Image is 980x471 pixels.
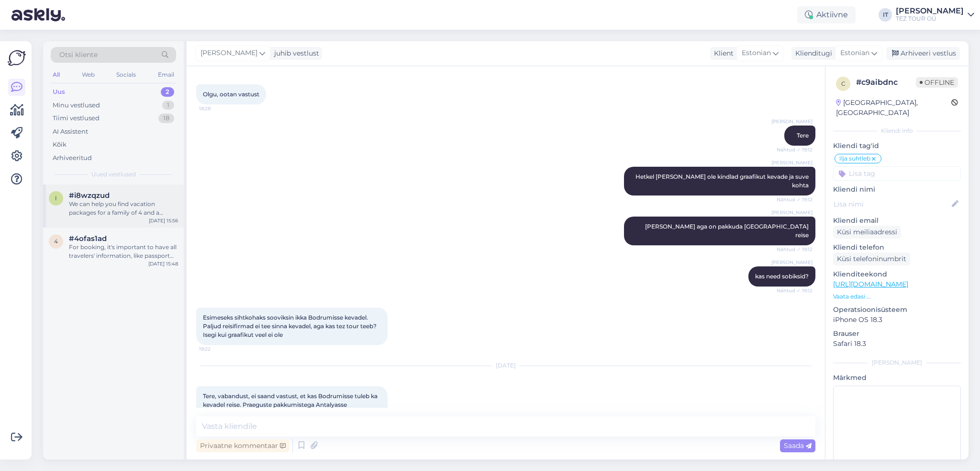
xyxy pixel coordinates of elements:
span: Otsi kliente [59,50,98,60]
input: Lisa nimi [834,199,950,209]
span: Tere [797,132,809,139]
span: [PERSON_NAME] [771,209,813,216]
span: Hetkel [PERSON_NAME] ole kindlad graafikut kevade ja suve kohta [635,173,810,189]
img: Askly Logo [8,49,26,67]
span: [PERSON_NAME] aga on pakkuda [GEOGRAPHIC_DATA] reise [645,223,810,239]
input: Lisa tag [833,166,961,181]
div: 18 [158,114,174,123]
div: AI Assistent [53,127,88,137]
span: 18:28 [199,105,235,112]
span: Nähtud ✓ 19:12 [777,146,813,153]
div: Kõik [53,140,67,149]
span: Ilja suhtleb [839,156,870,161]
div: [DATE] 15:48 [148,260,178,267]
div: Privaatne kommentaar [196,439,290,452]
span: [PERSON_NAME] [771,159,813,166]
div: Web [80,69,97,81]
span: Esimeseks sihtkohaks sooviksin ikka Bodrumisse kevadel. Paljud reisifirmad ei tee sinna kevadel, ... [203,314,378,338]
span: Nähtud ✓ 19:12 [777,246,813,253]
p: Klienditeekond [833,269,961,279]
p: Brauser [833,329,961,339]
p: Kliendi email [833,216,961,226]
div: 1 [162,101,174,110]
span: Estonian [840,48,869,58]
span: 19:22 [199,345,235,353]
div: Kliendi info [833,126,961,135]
div: [PERSON_NAME] [833,358,961,367]
span: Nähtud ✓ 19:12 [777,196,813,203]
div: Socials [114,69,138,81]
div: [GEOGRAPHIC_DATA], [GEOGRAPHIC_DATA] [836,98,951,118]
span: #4ofas1ad [69,234,107,243]
div: Arhiveeritud [53,153,92,163]
div: Aktiivne [797,6,856,23]
div: Küsi meiliaadressi [833,226,901,239]
a: [URL][DOMAIN_NAME] [833,280,908,288]
span: Saada [784,441,812,450]
span: Olgu, ootan vastust [203,91,259,98]
p: Märkmed [833,373,961,383]
span: c [841,80,846,87]
p: Operatsioonisüsteem [833,305,961,315]
span: Uued vestlused [91,170,136,179]
p: Kliendi telefon [833,242,961,253]
p: iPhone OS 18.3 [833,315,961,325]
span: Tere, vabandust, ei saand vastust, et kas Bodrumisse tuleb ka kevadel reise. Praeguste pakkumiste... [203,392,379,417]
p: Kliendi nimi [833,184,961,195]
span: Offline [916,77,958,88]
div: All [51,69,62,81]
div: Klient [710,48,734,58]
div: [PERSON_NAME] [896,7,964,15]
span: [PERSON_NAME] [200,48,257,58]
div: TEZ TOUR OÜ [896,15,964,23]
div: Uus [53,87,65,97]
div: # c9aibdnc [856,77,916,88]
div: Arhiveeri vestlus [886,47,960,60]
div: We can help you find vacation packages for a family of 4 and a family of 5. When booking, it's im... [69,200,178,217]
div: [DATE] 15:56 [149,217,178,224]
a: [PERSON_NAME]TEZ TOUR OÜ [896,7,974,23]
div: For booking, it's important to have all travelers' information, like passport details, ready. If ... [69,243,178,260]
div: Email [156,69,176,81]
div: juhib vestlust [270,48,319,58]
div: Klienditugi [791,48,832,58]
span: i [55,195,57,202]
div: IT [879,8,892,22]
p: Kliendi tag'id [833,141,961,151]
span: [PERSON_NAME] [771,118,813,125]
div: Tiimi vestlused [53,114,100,123]
span: 4 [54,238,58,245]
span: #i8wzqzud [69,191,110,200]
span: [PERSON_NAME] [771,259,813,266]
div: Küsi telefoninumbrit [833,253,910,265]
p: Vaata edasi ... [833,292,961,301]
div: Minu vestlused [53,101,100,110]
span: kas need sobiksid? [755,273,809,280]
span: Nähtud ✓ 19:12 [777,287,813,294]
div: 2 [161,87,174,97]
div: [DATE] [196,361,815,370]
p: Safari 18.3 [833,339,961,349]
span: Estonian [742,48,771,58]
